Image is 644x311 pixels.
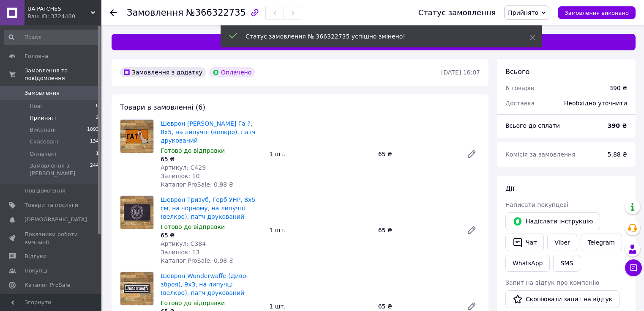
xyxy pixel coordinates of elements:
[505,151,576,158] span: Комісія за замовлення
[90,162,99,177] span: 244
[161,120,256,144] a: Шеврон [PERSON_NAME] Га ?, 8х5, на липучці (велкро), патч друкований
[505,201,568,208] span: Написати покупцеві
[161,223,225,230] span: Готово до відправки
[120,103,205,111] span: Товари в замовленні (6)
[375,148,460,160] div: 65 ₴
[120,67,206,77] div: Замовлення з додатку
[505,184,514,193] span: Дії
[553,255,580,272] button: SMS
[25,253,46,260] span: Відгуки
[209,67,255,77] div: Оплачено
[27,13,101,20] div: Ваш ID: 3724400
[559,94,632,113] div: Необхідно уточнити
[505,85,534,91] span: 6 товарів
[30,114,56,122] span: Прийняті
[161,147,225,154] span: Готово до відправки
[30,126,56,134] span: Виконані
[30,102,42,110] span: Нові
[625,259,642,276] button: Чат з покупцем
[581,234,622,251] a: Telegram
[25,281,70,289] span: Каталог ProSale
[25,216,87,223] span: [DEMOGRAPHIC_DATA]
[25,52,48,60] span: Головна
[127,8,183,18] span: Замовлення
[25,89,60,97] span: Замовлення
[161,231,262,239] div: 65 ₴
[96,150,99,158] span: 1
[90,138,99,146] span: 134
[266,224,374,236] div: 1 шт.
[161,196,255,220] a: Шеврон Тризуб, Герб УНР, 8х5 см, на чорному, на липучці (велкро), патч друкований
[30,162,90,177] span: Замовлення з [PERSON_NAME]
[505,234,544,251] button: Чат
[547,234,577,251] a: Viber
[25,267,47,275] span: Покупці
[30,138,58,146] span: Скасовані
[161,257,233,264] span: Каталог ProSale: 0.98 ₴
[505,68,529,76] span: Всього
[120,196,153,229] img: Шеврон Тризуб, Герб УНР, 8х5 см, на чорному, на липучці (велкро), патч друкований
[161,155,262,163] div: 65 ₴
[120,120,153,153] img: Шеврон Гусак Га ?, 8х5, на липучці (велкро), патч друкований
[120,272,153,305] img: Шеврон Wunderwaffe (Диво-зброя), 9х3, на липучці (велкро), патч друкований
[87,126,99,134] span: 1893
[505,290,619,308] button: Скопіювати запит на відгук
[186,8,246,18] span: №366322735
[161,164,206,171] span: Артикул: С429
[25,67,101,82] span: Замовлення та повідомлення
[463,146,480,162] a: Редагувати
[375,224,460,236] div: 65 ₴
[609,84,627,92] div: 390 ₴
[505,212,600,230] button: Надіслати інструкцію
[565,10,629,16] span: Замовлення виконано
[508,9,538,16] span: Прийнято
[4,30,100,45] input: Пошук
[25,231,78,246] span: Показники роботи компанії
[161,240,206,247] span: Артикул: С384
[608,122,627,129] b: 390 ₴
[266,148,374,160] div: 1 шт.
[161,300,225,306] span: Готово до відправки
[161,173,199,179] span: Залишок: 10
[505,100,535,107] span: Доставка
[161,249,199,256] span: Залишок: 13
[96,102,99,110] span: 0
[161,181,233,188] span: Каталог ProSale: 0.98 ₴
[161,272,248,296] a: Шеврон Wunderwaffe (Диво-зброя), 9х3, на липучці (велкро), патч друкований
[246,32,508,41] div: Статус замовлення № 366322735 успішно змінено!
[25,201,78,209] span: Товари та послуги
[27,5,91,13] span: UA.PATCHES
[96,114,99,122] span: 2
[505,279,599,286] span: Запит на відгук про компанію
[30,150,56,158] span: Оплачені
[418,8,496,17] div: Статус замовлення
[505,122,560,129] span: Всього до сплати
[505,255,550,272] a: WhatsApp
[463,222,480,239] a: Редагувати
[25,187,65,195] span: Повідомлення
[558,6,636,19] button: Замовлення виконано
[441,69,480,76] time: [DATE] 16:07
[110,8,117,17] div: Повернутися назад
[608,151,627,158] span: 5.88 ₴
